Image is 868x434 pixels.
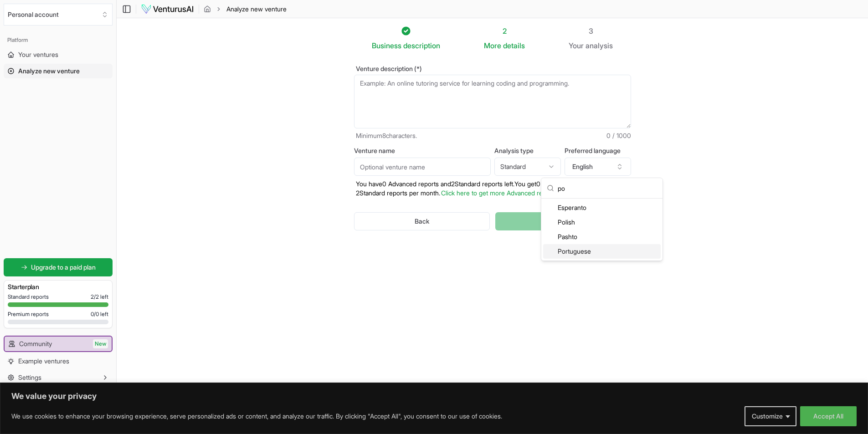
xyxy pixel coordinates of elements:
a: Upgrade to a paid plan [4,258,113,276]
input: Search language... [558,178,657,198]
span: Community [19,339,52,348]
span: Business [372,40,401,51]
div: Esperanto [543,200,661,215]
div: 3 [569,26,613,36]
h3: Starter plan [8,282,108,291]
a: Your ventures [4,47,113,62]
p: We value your privacy [11,391,857,402]
span: Standard reports [8,293,49,301]
label: Analysis type [494,148,561,154]
span: description [403,41,440,50]
div: Pashto [543,230,661,244]
nav: breadcrumb [204,5,287,14]
div: Polish [543,215,661,230]
a: Analyze new venture [4,64,113,78]
div: Platform [4,33,113,47]
span: Your [569,40,584,51]
button: Settings [4,370,113,385]
label: Venture name [354,148,491,154]
p: You have 0 Advanced reports and 2 Standard reports left. Y ou get 0 Advanced reports and 2 Standa... [354,179,631,198]
p: We use cookies to enhance your browsing experience, serve personalized ads or content, and analyz... [11,411,502,422]
span: Upgrade to a paid plan [31,263,96,272]
img: logo [141,4,194,15]
label: Venture description (*) [354,66,631,72]
span: details [503,41,525,50]
a: CommunityNew [5,337,112,351]
span: New [93,339,108,348]
button: English [565,158,631,176]
button: Back [354,212,490,230]
span: 0 / 0 left [91,311,108,318]
div: Portuguese [543,244,661,259]
span: More [484,40,501,51]
span: Settings [18,373,41,382]
a: Example ventures [4,354,113,368]
span: Analyze new venture [18,66,80,76]
div: 2 [484,26,525,36]
span: Minimum 8 characters. [356,131,417,140]
span: Premium reports [8,311,49,318]
a: Click here to get more Advanced reports. [441,189,559,197]
span: Analyze new venture [226,5,287,14]
span: 0 / 1000 [606,131,631,140]
button: Select an organization [4,4,113,26]
span: Your ventures [18,50,58,59]
input: Optional venture name [354,158,491,176]
label: Preferred language [565,148,631,154]
span: Example ventures [18,357,69,366]
button: Accept All [800,406,857,426]
span: 2 / 2 left [91,293,108,301]
span: analysis [586,41,613,50]
button: Customize [745,406,796,426]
